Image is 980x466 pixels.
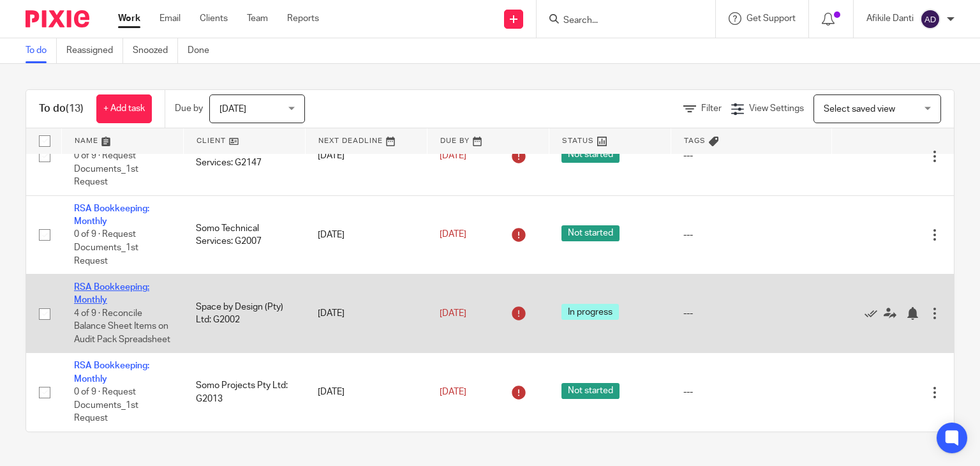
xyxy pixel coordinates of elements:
span: 4 of 9 · Reconcile Balance Sheet Items on Audit Pack Spreadsheet [74,309,170,344]
span: [DATE] [440,387,466,396]
td: [DATE] [305,195,427,274]
span: In progress [561,304,619,320]
span: View Settings [749,104,804,113]
span: 0 of 9 · Request Documents_1st Request [74,151,138,186]
span: [DATE] [219,105,246,114]
span: Not started [561,225,620,241]
h1: To do [39,102,84,116]
div: --- [683,386,819,398]
td: [DATE] [305,353,427,432]
a: RSA Bookkeeping: Monthly [74,361,149,383]
td: [DATE] [305,117,427,195]
td: Space by Design (Pty) Ltd: G2002 [183,274,305,353]
a: Reassigned [66,38,123,63]
span: (13) [66,103,84,114]
a: RSA Bookkeeping: Monthly [74,283,149,304]
a: Team [247,12,268,25]
span: [DATE] [440,230,466,239]
a: Email [160,12,181,25]
td: Somo Projects Pty Ltd: G2013 [183,353,305,432]
a: To do [26,38,57,63]
span: Not started [561,147,620,163]
div: --- [683,307,819,320]
span: Filter [701,104,722,113]
p: Due by [175,102,203,115]
a: Snoozed [133,38,178,63]
td: Somo Technical Services: G2007 [183,195,305,274]
span: [DATE] [440,151,466,160]
a: Mark as done [865,307,884,320]
input: Search [562,15,677,27]
a: Done [188,38,219,63]
span: Select saved view [824,105,895,114]
div: --- [683,149,819,162]
td: Downwind Freight Services: G2147 [183,117,305,195]
p: Afikile Danti [866,12,914,25]
a: RSA Bookkeeping: Monthly [74,204,149,226]
a: Clients [200,12,228,25]
img: svg%3E [920,9,940,29]
a: Work [118,12,140,25]
span: 0 of 9 · Request Documents_1st Request [74,230,138,266]
span: 0 of 9 · Request Documents_1st Request [74,387,138,423]
span: Get Support [746,14,796,23]
span: Not started [561,383,620,399]
div: --- [683,229,819,241]
img: Pixie [26,10,89,27]
a: + Add task [96,94,152,123]
td: [DATE] [305,274,427,353]
span: Tags [684,137,706,144]
span: [DATE] [440,309,466,318]
a: Reports [287,12,319,25]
